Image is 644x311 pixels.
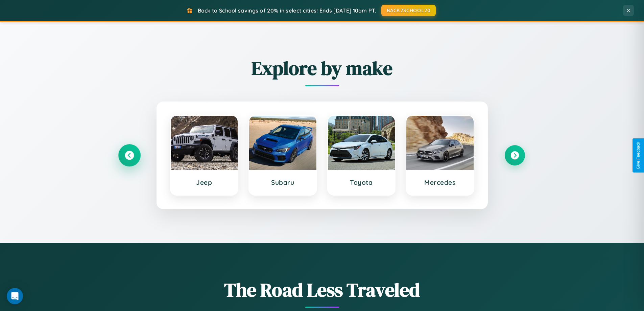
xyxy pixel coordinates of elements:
h3: Subaru [256,178,310,186]
h3: Toyota [335,178,388,186]
h2: Explore by make [119,55,525,81]
h1: The Road Less Traveled [119,277,525,303]
span: Back to School savings of 20% in select cities! Ends [DATE] 10am PT. [198,7,376,14]
button: BACK2SCHOOL20 [381,5,436,16]
div: Open Intercom Messenger [7,288,23,304]
h3: Jeep [177,178,231,186]
div: Give Feedback [636,142,641,169]
h3: Mercedes [413,178,467,186]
